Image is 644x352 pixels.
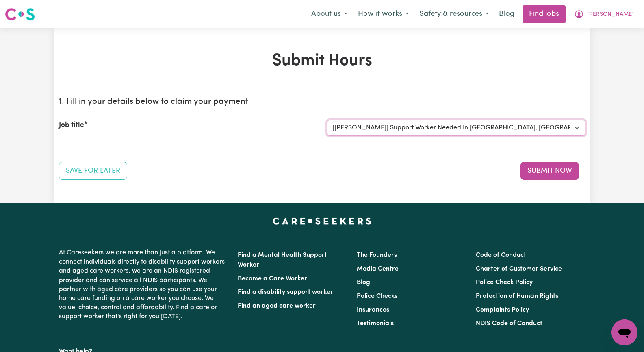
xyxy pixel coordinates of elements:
[476,320,542,327] a: NDIS Code of Conduct
[59,97,585,107] h2: 1. Fill in your details below to claim your payment
[476,293,558,300] a: Protection of Human Rights
[5,5,35,24] a: Careseekers logo
[238,252,327,268] a: Find a Mental Health Support Worker
[59,245,228,324] p: At Careseekers we are more than just a platform. We connect individuals directly to disability su...
[611,319,637,345] iframe: Button to launch messaging window
[59,51,585,71] h1: Submit Hours
[476,266,562,272] a: Charter of Customer Service
[357,307,389,313] a: Insurances
[238,303,316,309] a: Find an aged care worker
[357,320,394,327] a: Testimonials
[523,5,566,23] a: Find jobs
[357,266,399,272] a: Media Centre
[59,162,127,180] button: Save your job report
[414,6,494,23] button: Safety & resources
[476,307,529,313] a: Complaints Policy
[306,6,353,23] button: About us
[357,279,370,286] a: Blog
[59,120,84,131] label: Job title
[353,6,414,23] button: How it works
[357,293,397,300] a: Police Checks
[569,6,639,23] button: My Account
[5,7,35,22] img: Careseekers logo
[476,279,533,286] a: Police Check Policy
[520,162,579,180] button: Submit your job report
[273,217,371,224] a: Careseekers home page
[494,5,519,23] a: Blog
[238,275,307,282] a: Become a Care Worker
[357,252,397,258] a: The Founders
[476,252,526,258] a: Code of Conduct
[238,289,333,295] a: Find a disability support worker
[587,10,634,19] span: [PERSON_NAME]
